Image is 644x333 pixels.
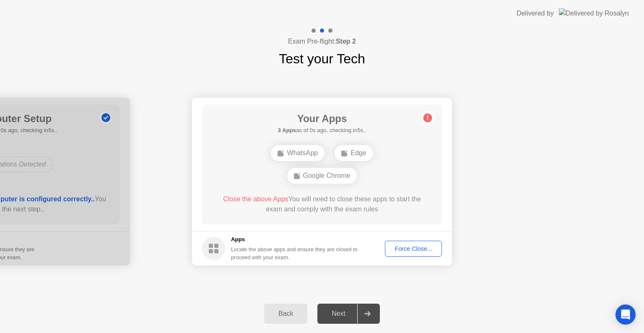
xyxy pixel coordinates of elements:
div: WhatsApp [271,145,325,161]
div: Google Chrome [287,168,357,184]
h4: Exam Pre-flight: [288,36,356,47]
span: Close the above Apps [223,195,288,203]
h5: as of 0s ago, checking in5s.. [278,126,366,135]
h1: Your Apps [278,111,366,126]
h1: Test your Tech [279,49,365,69]
img: Delivered by Rosalyn [559,8,629,18]
h5: Apps [231,235,358,244]
button: Next [317,304,380,324]
div: Delivered by [517,8,554,18]
button: Back [264,304,307,324]
b: 3 Apps [278,127,296,133]
div: Open Intercom Messenger [615,304,636,325]
div: You will need to close these apps to start the exam and comply with the exam rules [214,194,430,214]
div: Edge [335,145,373,161]
div: Force Close... [388,245,439,252]
b: Step 2 [336,38,356,45]
div: Locate the above apps and ensure they are closed to proceed with your exam. [231,245,358,261]
div: Back [267,310,305,317]
button: Force Close... [385,241,442,257]
div: Next [320,310,357,317]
